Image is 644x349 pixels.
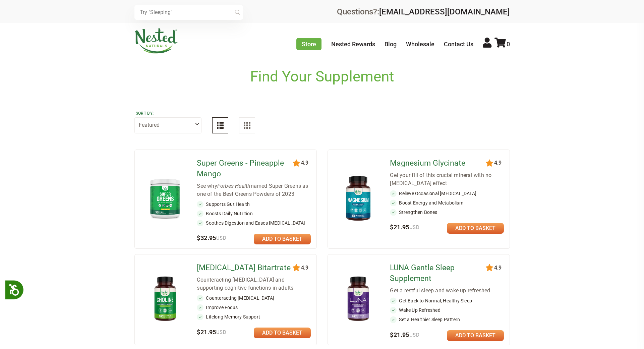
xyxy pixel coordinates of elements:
img: LUNA Gentle Sleep Supplement [339,274,378,325]
li: Strengthen Bones [390,209,504,216]
a: 0 [494,41,510,48]
li: Get Back to Normal, Healthy Sleep [390,297,504,304]
li: Boosts Daily Nutrition [197,210,311,217]
a: Nested Rewards [331,41,375,48]
img: Magnesium Glycinate [339,173,378,224]
div: Questions?: [337,8,510,16]
span: USD [409,332,419,338]
img: Grid [244,122,250,129]
span: USD [216,235,226,241]
a: Super Greens - Pineapple Mango [197,158,294,179]
span: $21.95 [390,331,419,338]
li: Counteracting [MEDICAL_DATA] [197,295,311,301]
li: Set a Healthier Sleep Pattern [390,316,504,323]
li: Lifelong Memory Support [197,313,311,320]
span: USD [216,329,226,335]
input: Try "Sleeping" [134,5,243,20]
a: LUNA Gentle Sleep Supplement [390,263,487,284]
div: Get your fill of this crucial mineral with no [MEDICAL_DATA] effect [390,171,504,187]
img: Choline Bitartrate [145,274,185,325]
li: Boost Energy and Metabolism [390,199,504,206]
span: $21.95 [390,224,419,231]
span: USD [409,224,419,230]
li: Supports Gut Health [197,201,311,208]
a: Store [296,38,321,50]
a: Wholesale [406,41,434,48]
span: $32.95 [197,234,226,241]
a: Magnesium Glycinate [390,158,487,169]
em: Forbes Health [217,183,251,189]
a: Blog [385,41,397,48]
a: [EMAIL_ADDRESS][DOMAIN_NAME] [379,7,510,16]
h1: Find Your Supplement [250,68,394,85]
a: Contact Us [444,41,473,48]
li: Soothes Digestion and Eases [MEDICAL_DATA] [197,220,311,226]
div: Get a restful sleep and wake up refreshed [390,287,504,295]
div: Counteracting [MEDICAL_DATA] and supporting cognitive functions in adults [197,276,311,292]
img: List [217,122,224,129]
li: Improve Focus [197,304,311,311]
li: Relieve Occasional [MEDICAL_DATA] [390,190,504,197]
div: See why named Super Greens as one of the Best Greens Powders of 2023 [197,182,311,198]
img: Nested Naturals [134,28,178,54]
img: Super Greens - Pineapple Mango [145,176,185,221]
span: 0 [507,41,510,48]
a: [MEDICAL_DATA] Bitartrate [197,263,294,273]
label: Sort by: [136,111,200,116]
span: $21.95 [197,329,226,336]
li: Wake Up Refreshed [390,307,504,313]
